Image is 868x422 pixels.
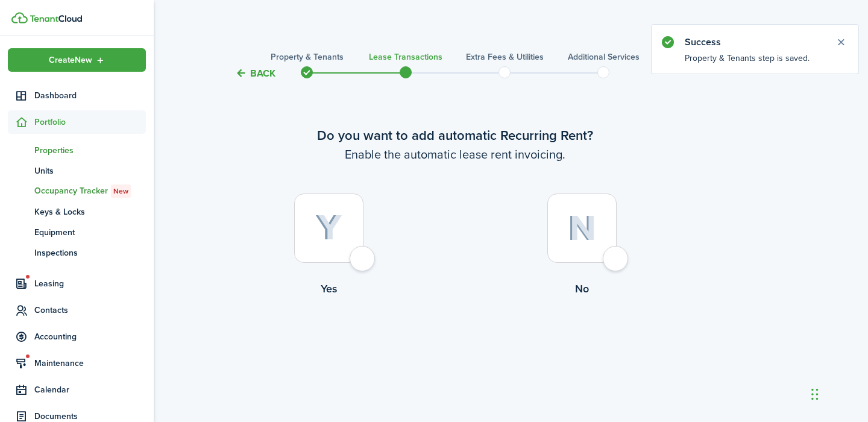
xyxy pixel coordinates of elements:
[315,215,342,241] img: Yes
[8,48,146,72] button: Open menu
[8,222,146,242] a: Equipment
[8,160,146,181] a: Units
[34,206,146,218] span: Keys & Locks
[235,67,275,80] button: Back
[832,34,849,51] button: Close notify
[113,186,128,197] span: New
[30,15,82,22] img: TenantCloud
[568,51,640,63] h3: Additional Services
[202,145,708,163] wizard-step-header-description: Enable the automatic lease rent invoicing.
[271,51,344,63] h3: Property & Tenants
[34,357,146,370] span: Maintenance
[8,84,146,107] a: Dashboard
[34,116,146,128] span: Portfolio
[202,125,708,145] wizard-step-header-title: Do you want to add automatic Recurring Rent?
[34,226,146,239] span: Equipment
[808,364,868,422] iframe: Chat Widget
[49,56,92,65] span: Create New
[369,51,442,63] h3: Lease Transactions
[652,52,858,74] notify-body: Property & Tenants step is saved.
[34,165,146,177] span: Units
[34,330,146,343] span: Accounting
[8,181,146,201] a: Occupancy TrackerNew
[34,144,146,157] span: Properties
[568,215,596,241] img: No
[685,35,823,49] notify-title: Success
[34,383,146,396] span: Calendar
[8,242,146,263] a: Inspections
[8,201,146,222] a: Keys & Locks
[466,51,544,63] h3: Extra fees & Utilities
[34,247,146,259] span: Inspections
[8,140,146,160] a: Properties
[34,89,146,102] span: Dashboard
[455,281,708,297] control-radio-card-title: No
[11,12,28,24] img: TenantCloud
[202,281,455,297] control-radio-card-title: Yes
[34,304,146,316] span: Contacts
[34,184,146,198] span: Occupancy Tracker
[34,277,146,290] span: Leasing
[811,376,819,412] div: Drag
